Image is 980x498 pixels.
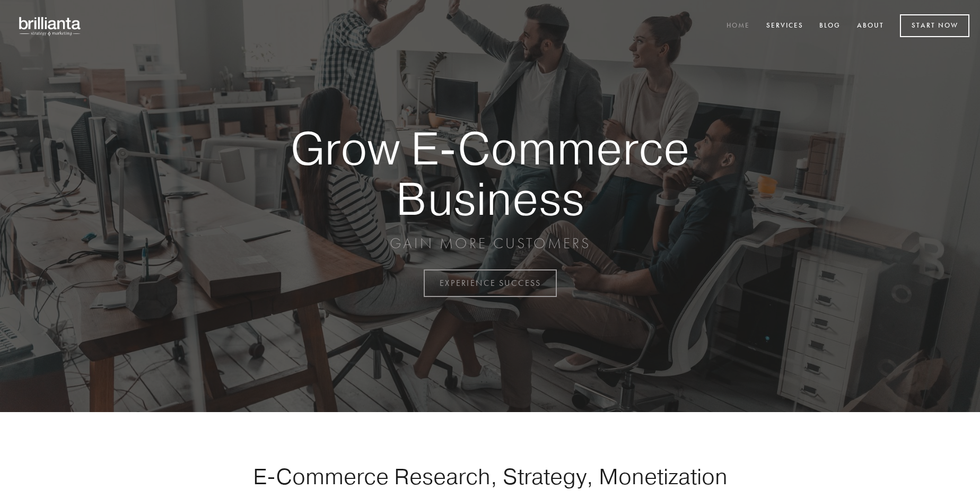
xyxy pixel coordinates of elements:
img: brillianta - research, strategy, marketing [11,11,90,41]
a: Blog [812,18,847,35]
a: EXPERIENCE SUCCESS [424,269,557,297]
a: About [850,18,891,35]
a: Home [720,18,757,35]
a: Start Now [900,14,969,37]
h1: E-Commerce Research, Strategy, Monetization [220,463,760,490]
a: Services [759,18,810,35]
strong: Grow E-Commerce Business [253,123,727,223]
p: GAIN MORE CUSTOMERS [253,234,727,253]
